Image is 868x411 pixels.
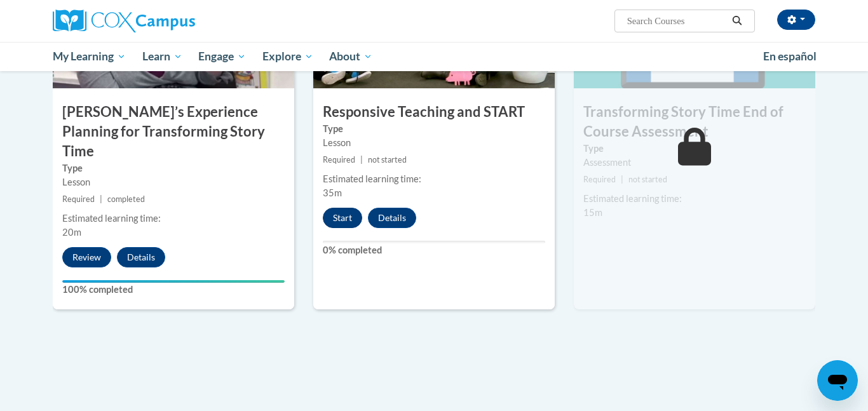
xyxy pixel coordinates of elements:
[626,13,728,29] input: Search Courses
[322,42,381,71] a: About
[62,283,285,297] label: 100% completed
[323,187,342,198] span: 35m
[62,212,285,226] div: Estimated learning time:
[198,49,246,64] span: Engage
[763,50,817,63] span: En español
[323,122,545,136] label: Type
[62,247,111,267] button: Review
[142,49,182,64] span: Learn
[190,42,254,71] a: Engage
[107,194,145,204] span: completed
[574,102,815,142] h3: Transforming Story Time End of Course Assessment
[62,175,285,189] div: Lesson
[44,42,134,71] a: My Learning
[62,280,285,283] div: Your progress
[262,49,313,64] span: Explore
[628,175,667,184] span: not started
[62,227,81,238] span: 20m
[53,10,294,32] a: Cox Campus
[134,42,191,71] a: Learn
[313,102,555,122] h3: Responsive Teaching and START
[323,155,355,165] span: Required
[583,175,616,184] span: Required
[360,155,363,165] span: |
[621,175,623,184] span: |
[117,247,165,267] button: Details
[323,243,545,257] label: 0% completed
[34,42,834,71] div: Main menu
[323,136,545,150] div: Lesson
[53,49,126,64] span: My Learning
[755,43,825,70] a: En español
[329,49,372,64] span: About
[368,155,407,165] span: not started
[777,10,815,30] button: Account Settings
[323,172,545,186] div: Estimated learning time:
[583,207,602,218] span: 15m
[323,208,362,228] button: Start
[62,194,95,204] span: Required
[728,13,747,29] button: Search
[53,102,294,161] h3: [PERSON_NAME]’s Experience Planning for Transforming Story Time
[254,42,322,71] a: Explore
[62,161,285,175] label: Type
[53,10,195,32] img: Cox Campus
[817,360,858,401] iframe: Button to launch messaging window
[583,142,806,156] label: Type
[100,194,102,204] span: |
[583,192,806,206] div: Estimated learning time:
[583,156,806,170] div: Assessment
[368,208,416,228] button: Details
